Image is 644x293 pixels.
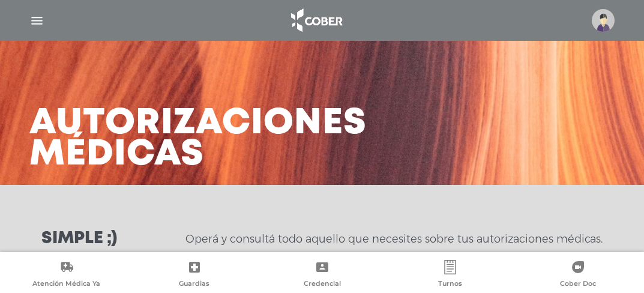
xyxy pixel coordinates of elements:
h3: Simple ;) [41,231,117,247]
a: Cober Doc [514,260,642,291]
p: Operá y consultá todo aquello que necesites sobre tus autorizaciones médicas. [185,232,603,246]
img: logo_cober_home-white.png [284,6,348,35]
h3: Autorizaciones médicas [29,108,367,171]
a: Atención Médica Ya [2,260,130,291]
a: Credencial [258,260,386,291]
span: Guardias [179,279,209,290]
img: profile-placeholder.svg [592,9,615,32]
span: Turnos [438,279,462,290]
span: Credencial [304,279,341,290]
a: Guardias [130,260,258,291]
span: Cober Doc [560,279,596,290]
a: Turnos [386,260,514,291]
span: Atención Médica Ya [32,279,100,290]
img: Cober_menu-lines-white.svg [29,13,44,28]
